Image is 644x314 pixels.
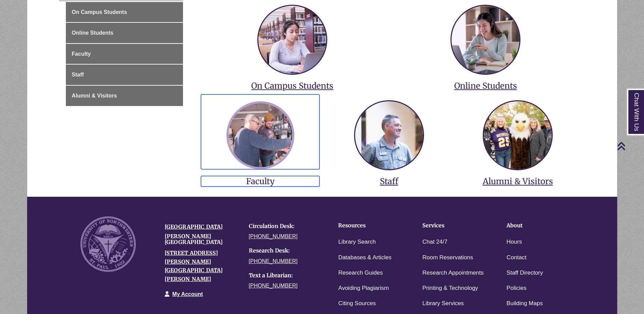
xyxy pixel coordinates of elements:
[338,223,401,229] h4: Resources
[458,94,577,187] a: services for alumni and visitors Alumni & Visitors
[422,253,473,263] a: Room Reservations
[249,248,323,254] h4: Research Desk:
[452,6,519,74] img: services for online students
[338,237,376,247] a: Library Search
[201,94,319,187] a: services for faculty Faculty
[422,268,484,278] a: Research Appointments
[66,23,183,43] a: Online Students
[66,86,183,106] a: Alumni & Visitors
[249,283,298,289] a: [PHONE_NUMBER]
[484,101,552,169] img: services for alumni and visitors
[338,268,383,278] a: Research Guides
[507,253,527,263] a: Contact
[507,268,543,278] a: Staff Directory
[507,299,543,309] a: Building Maps
[422,237,447,247] a: Chat 24/7
[249,258,298,264] a: [PHONE_NUMBER]
[165,223,223,230] a: [GEOGRAPHIC_DATA]
[507,237,522,247] a: Hours
[355,101,423,169] img: services for staff
[258,6,326,74] img: services for on campus students
[617,141,642,151] a: Back to Top
[338,283,389,293] a: Avoiding Plagiarism
[330,176,448,187] h3: Staff
[165,233,239,245] h4: [PERSON_NAME][GEOGRAPHIC_DATA]
[226,101,294,169] img: services for faculty
[201,81,384,91] h3: On Campus Students
[458,176,577,187] h3: Alumni & Visitors
[507,223,570,229] h4: About
[338,299,376,309] a: Citing Sources
[330,94,448,187] a: services for staff Staff
[338,253,391,263] a: Databases & Articles
[66,44,183,64] a: Faculty
[422,283,478,293] a: Printing & Technology
[172,291,203,297] a: My Account
[80,216,136,272] img: UNW seal
[507,283,527,293] a: Policies
[394,81,577,91] h3: Online Students
[249,233,298,239] a: [PHONE_NUMBER]
[249,223,323,229] h4: Circulation Desk:
[422,223,485,229] h4: Services
[422,299,464,309] a: Library Services
[165,249,223,282] a: [STREET_ADDRESS][PERSON_NAME][GEOGRAPHIC_DATA][PERSON_NAME]
[249,273,323,279] h4: Text a Librarian:
[66,65,183,85] a: Staff
[201,176,319,187] h3: Faculty
[66,2,183,22] a: On Campus Students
